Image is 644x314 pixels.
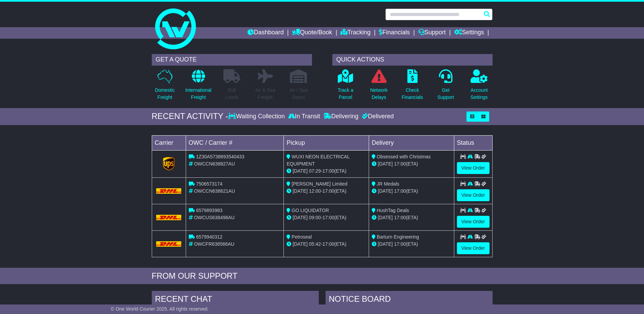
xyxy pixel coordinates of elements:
[154,69,175,105] a: DomesticFreight
[309,188,321,194] span: 12:00
[194,241,234,247] span: OWCFR638566AU
[194,161,235,167] span: OWCCN638827AU
[437,69,454,105] a: GetSupport
[152,111,228,121] div: RECENT ACTIVITY -
[369,135,454,150] td: Delivery
[156,241,182,247] img: DHL.png
[326,291,493,309] div: NOTICE BOARD
[290,87,308,101] p: Air / Sea Depot
[341,27,370,39] a: Tracking
[394,161,406,167] span: 17:00
[293,168,308,174] span: [DATE]
[418,27,446,39] a: Support
[287,154,350,167] span: WUXI NEON ELECTRICAL EQUIPMENT
[379,27,410,39] a: Financials
[156,188,182,194] img: DHL.png
[372,160,451,168] div: (ETA)
[152,291,319,309] div: RECENT CHAT
[394,188,406,194] span: 17:00
[401,69,423,105] a: CheckFinancials
[377,234,419,240] span: Barturn Engineering
[332,54,493,66] div: QUICK ACTIONS
[377,154,431,159] span: Obsessed with Christmas
[377,181,399,187] span: JR Medals
[323,168,334,174] span: 17:00
[370,87,387,101] p: Network Delays
[378,188,393,194] span: [DATE]
[284,135,369,150] td: Pickup
[292,181,347,187] span: [PERSON_NAME] Limited
[360,113,394,120] div: Delivered
[470,69,488,105] a: AccountSettings
[155,87,174,101] p: Domestic Freight
[337,69,354,105] a: Track aParcel
[196,234,222,240] span: 6579940312
[402,87,423,101] p: Check Financials
[186,135,284,150] td: OWC / Carrier #
[377,208,409,213] span: HushTag Deals
[292,234,312,240] span: Petroseal
[370,69,388,105] a: NetworkDelays
[152,271,493,281] div: FROM OUR SUPPORT
[293,241,308,247] span: [DATE]
[228,113,286,120] div: Waiting Collection
[185,69,212,105] a: InternationalFreight
[194,188,235,194] span: OWCCN638621AU
[378,215,393,220] span: [DATE]
[471,87,488,101] p: Account Settings
[457,162,490,174] a: View Order
[323,241,334,247] span: 17:00
[247,27,284,39] a: Dashboard
[323,215,334,220] span: 17:00
[378,241,393,247] span: [DATE]
[323,188,334,194] span: 17:00
[338,87,353,101] p: Track a Parcel
[437,87,454,101] p: Get Support
[152,54,312,66] div: GET A QUOTE
[185,87,211,101] p: International Freight
[292,208,329,213] span: GO LIQUIDATOR
[196,181,222,187] span: 7506573174
[287,113,322,120] div: In Transit
[372,241,451,248] div: (ETA)
[309,215,321,220] span: 09:00
[194,215,235,220] span: OWCUS638498AU
[111,306,209,312] span: © One World Courier 2025. All rights reserved.
[378,161,393,167] span: [DATE]
[322,113,360,120] div: Delivering
[287,241,366,248] div: - (ETA)
[293,215,308,220] span: [DATE]
[293,188,308,194] span: [DATE]
[372,188,451,195] div: (ETA)
[457,216,490,228] a: View Order
[372,214,451,221] div: (ETA)
[454,27,484,39] a: Settings
[287,188,366,195] div: - (ETA)
[454,135,492,150] td: Status
[163,157,174,171] img: GetCarrierServiceLogo
[152,135,186,150] td: Carrier
[394,241,406,247] span: 17:00
[223,87,240,101] p: Full Loads
[292,27,332,39] a: Quote/Book
[287,214,366,221] div: - (ETA)
[287,168,366,175] div: - (ETA)
[309,241,321,247] span: 05:42
[394,215,406,220] span: 17:00
[156,215,182,220] img: DHL.png
[457,242,490,254] a: View Order
[196,154,244,159] span: 1Z30A5738693540433
[309,168,321,174] span: 07:29
[457,189,490,201] a: View Order
[196,208,222,213] span: 6579893983
[255,87,275,101] p: Air & Sea Freight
